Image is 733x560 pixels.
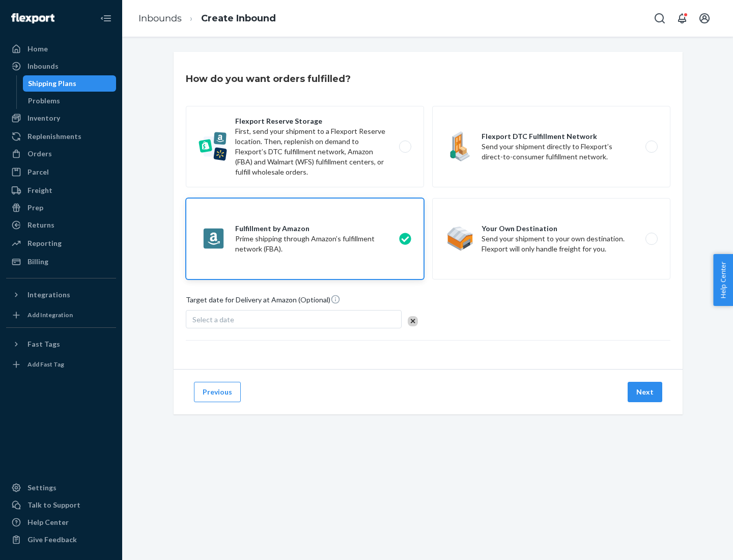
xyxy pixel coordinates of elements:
[6,480,116,496] a: Settings
[27,360,64,369] div: Add Fast Tag
[672,8,692,29] button: Open notifications
[27,44,48,54] div: Home
[11,13,54,23] img: Flexport logo
[192,315,234,324] span: Select a date
[6,235,116,251] a: Reporting
[27,113,60,123] div: Inventory
[23,93,117,109] a: Problems
[6,58,116,74] a: Inbounds
[6,110,116,126] a: Inventory
[6,254,116,270] a: Billing
[28,96,60,106] div: Problems
[6,307,116,323] a: Add Integration
[138,13,182,24] a: Inbounds
[6,200,116,216] a: Prep
[28,78,76,89] div: Shipping Plans
[6,336,116,352] button: Fast Tags
[27,339,60,349] div: Fast Tags
[27,220,54,230] div: Returns
[713,254,733,306] button: Help Center
[6,356,116,373] a: Add Fast Tag
[6,497,116,513] a: Talk to Support
[27,149,52,159] div: Orders
[27,185,52,195] div: Freight
[27,517,69,527] div: Help Center
[6,287,116,303] button: Integrations
[6,146,116,162] a: Orders
[201,13,276,24] a: Create Inbound
[186,72,351,86] h3: How do you want orders fulfilled?
[27,61,59,71] div: Inbounds
[6,128,116,145] a: Replenishments
[27,290,70,300] div: Integrations
[27,257,48,267] div: Billing
[6,514,116,530] a: Help Center
[27,311,73,319] div: Add Integration
[6,182,116,199] a: Freight
[6,41,116,57] a: Home
[27,167,49,177] div: Parcel
[694,8,715,29] button: Open account menu
[27,131,81,142] div: Replenishments
[6,531,116,548] button: Give Feedback
[194,382,241,402] button: Previous
[23,75,117,92] a: Shipping Plans
[27,203,43,213] div: Prep
[96,8,116,29] button: Close Navigation
[130,4,284,34] ol: breadcrumbs
[6,164,116,180] a: Parcel
[27,483,57,493] div: Settings
[650,8,670,29] button: Open Search Box
[27,238,62,248] div: Reporting
[186,294,341,309] span: Target date for Delivery at Amazon (Optional)
[6,217,116,233] a: Returns
[628,382,662,402] button: Next
[27,535,77,545] div: Give Feedback
[27,500,80,510] div: Talk to Support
